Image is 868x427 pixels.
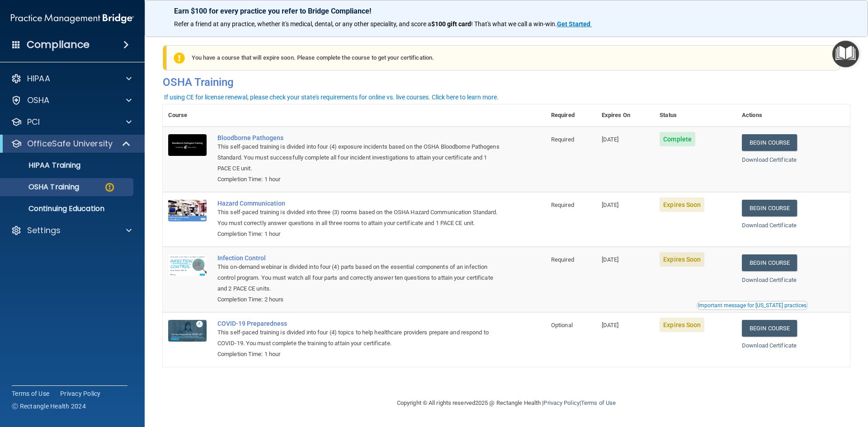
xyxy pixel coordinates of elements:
div: Important message for [US_STATE] practices [698,303,807,308]
img: PMB logo [11,9,134,28]
div: Completion Time: 1 hour [217,229,500,239]
div: Completion Time: 1 hour [217,349,500,360]
span: Required [551,136,574,143]
a: Begin Course [742,200,797,216]
a: Download Certificate [742,277,797,283]
div: Completion Time: 2 hours [217,294,500,305]
a: Privacy Policy [60,389,101,398]
a: Terms of Use [581,399,616,406]
strong: $100 gift card [431,20,471,28]
img: warning-circle.0cc9ac19.png [104,182,115,193]
p: OfficeSafe University [27,138,113,149]
span: Refer a friend at any practice, whether it's medical, dental, or any other speciality, and score a [174,20,431,28]
a: Begin Course [742,134,797,151]
a: Bloodborne Pathogens [217,134,500,141]
span: Complete [660,132,695,146]
a: Get Started [557,20,592,28]
div: This on-demand webinar is divided into four (4) parts based on the essential components of an inf... [217,262,500,294]
th: Required [546,104,596,127]
a: PCI [11,117,132,127]
a: Infection Control [217,254,500,262]
strong: Get Started [557,20,590,28]
p: PCI [27,117,40,127]
span: Required [551,256,574,263]
span: Ⓒ Rectangle Health 2024 [12,402,86,411]
button: If using CE for license renewal, please check your state's requirements for online vs. live cours... [163,93,500,102]
div: Completion Time: 1 hour [217,174,500,185]
p: OSHA [27,95,50,106]
th: Course [163,104,212,127]
p: Earn $100 for every practice you refer to Bridge Compliance! [174,7,839,15]
span: Required [551,202,574,208]
th: Status [654,104,736,127]
a: Hazard Communication [217,200,500,207]
a: OSHA [11,95,132,106]
a: Download Certificate [742,156,797,163]
span: [DATE] [602,256,619,263]
div: Copyright © All rights reserved 2025 @ Rectangle Health | | [341,389,671,418]
p: HIPAA Training [6,161,80,170]
th: Actions [736,104,850,127]
p: Settings [27,225,61,236]
div: This self-paced training is divided into three (3) rooms based on the OSHA Hazard Communication S... [217,207,500,229]
img: exclamation-circle-solid-warning.7ed2984d.png [174,52,185,64]
button: Open Resource Center [832,41,859,67]
th: Expires On [596,104,654,127]
a: Settings [11,225,132,236]
a: HIPAA [11,73,132,84]
a: Privacy Policy [543,399,579,406]
span: [DATE] [602,322,619,328]
div: This self-paced training is divided into four (4) exposure incidents based on the OSHA Bloodborne... [217,141,500,174]
div: You have a course that will expire soon. Please complete the course to get your certification. [166,45,840,70]
h4: OSHA Training [163,76,850,89]
span: Expires Soon [660,197,704,212]
p: HIPAA [27,73,50,84]
h4: Compliance [27,38,90,51]
a: Download Certificate [742,222,797,229]
span: ! That's what we call a win-win. [471,20,557,28]
a: Download Certificate [742,342,797,349]
p: OSHA Training [6,183,79,192]
span: Optional [551,322,573,328]
p: Continuing Education [6,204,129,213]
a: OfficeSafe University [11,138,131,149]
a: Terms of Use [12,389,49,398]
div: This self-paced training is divided into four (4) topics to help healthcare providers prepare and... [217,327,500,349]
span: Expires Soon [660,318,704,332]
a: Begin Course [742,254,797,271]
a: COVID-19 Preparedness [217,320,500,327]
span: Expires Soon [660,252,704,267]
span: [DATE] [602,136,619,143]
div: If using CE for license renewal, please check your state's requirements for online vs. live cours... [164,94,499,100]
span: [DATE] [602,202,619,208]
a: Begin Course [742,320,797,337]
button: Read this if you are a dental practitioner in the state of CA [697,301,808,310]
